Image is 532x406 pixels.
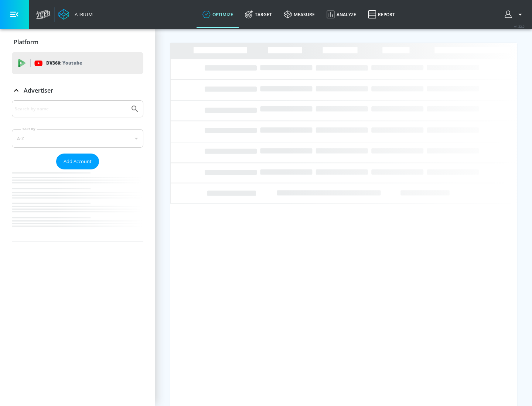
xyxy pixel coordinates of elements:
[56,154,99,169] button: Add Account
[46,59,82,67] p: DV360:
[514,24,525,28] span: v 4.32.0
[239,1,278,28] a: Target
[15,104,127,114] input: Search by name
[62,59,82,67] p: Youtube
[12,129,143,148] div: A-Z
[58,9,93,20] a: Atrium
[12,169,143,241] nav: list of Advertiser
[12,100,143,241] div: Advertiser
[278,1,321,28] a: measure
[197,1,239,28] a: optimize
[64,157,92,166] span: Add Account
[12,80,143,101] div: Advertiser
[24,86,53,94] p: Advertiser
[12,32,143,52] div: Platform
[12,52,143,74] div: DV360: Youtube
[72,11,93,18] div: Atrium
[321,1,362,28] a: Analyze
[14,38,38,46] p: Platform
[362,1,401,28] a: Report
[21,127,37,131] label: Sort By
